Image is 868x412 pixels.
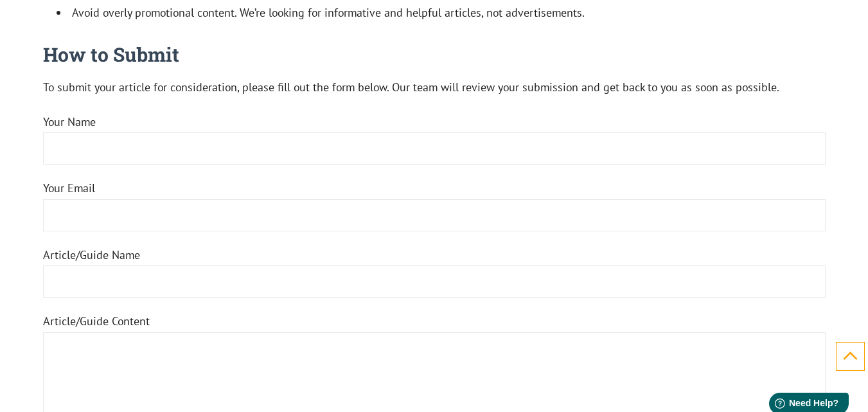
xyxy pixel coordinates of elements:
input: Your Name [43,132,826,165]
label: Article/Guide Name [43,247,826,289]
label: Your Name [43,114,826,156]
li: Avoid overly promotional content. We’re looking for informative and helpful articles, not adverti... [69,2,826,23]
strong: How to Submit [43,42,179,67]
input: Article/Guide Name [43,265,826,298]
p: To submit your article for consideration, please fill out the form below. Our team will review yo... [43,76,826,98]
input: Your Email [43,199,826,231]
label: Your Email [43,181,826,222]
